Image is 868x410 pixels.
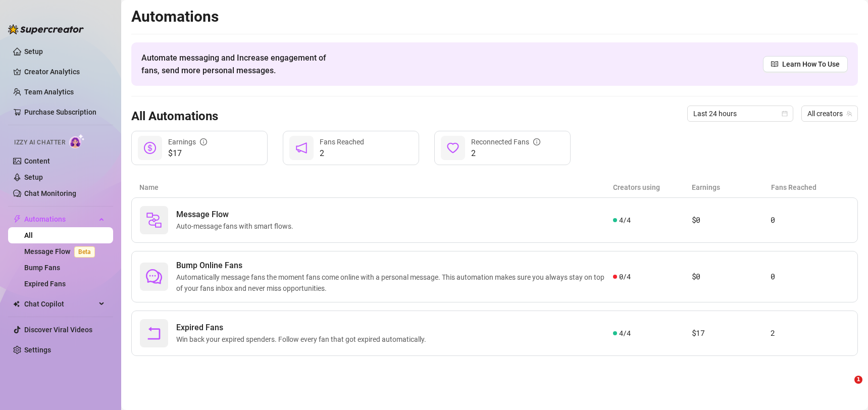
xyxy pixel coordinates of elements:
[74,246,95,258] span: Beta
[14,138,65,147] span: Izzy AI Chatter
[619,215,631,226] span: 4 / 4
[24,157,50,165] a: Content
[24,264,60,272] a: Bump Fans
[771,327,849,339] article: 2
[295,142,308,154] span: notification
[176,260,613,272] span: Bump Online Fans
[146,269,162,285] span: comment
[24,104,105,120] a: Purchase Subscription
[771,271,849,283] article: 0
[24,211,96,227] span: Automations
[471,136,540,147] div: Reconnected Fans
[619,328,631,339] span: 4 / 4
[176,272,613,294] span: Automatically message fans the moment fans come online with a personal message. This automation m...
[141,52,336,77] span: Automate messaging and Increase engagement of fans, send more personal messages.
[24,231,33,239] a: All
[24,64,105,80] a: Creator Analytics
[176,209,297,221] span: Message Flow
[13,300,20,307] img: Chat Copilot
[24,88,74,96] a: Team Analytics
[176,221,297,232] span: Auto-message fans with smart flows.
[834,376,858,400] iframe: Intercom live chat
[846,111,852,117] span: team
[8,24,84,34] img: logo-BBDzfeDw.svg
[693,106,787,121] span: Last 24 hours
[692,214,771,226] article: $0
[320,147,364,160] span: 2
[13,215,21,223] span: thunderbolt
[782,111,788,117] span: calendar
[771,182,850,193] article: Fans Reached
[168,147,207,160] span: $17
[24,47,43,56] a: Setup
[771,61,778,68] span: read
[533,138,540,145] span: info-circle
[320,138,364,146] span: Fans Reached
[176,322,430,334] span: Expired Fans
[613,182,692,193] article: Creators using
[176,334,430,345] span: Win back your expired spenders. Follow every fan that got expired automatically.
[24,189,76,197] a: Chat Monitoring
[782,59,840,70] span: Learn How To Use
[24,326,92,334] a: Discover Viral Videos
[619,271,631,282] span: 0 / 4
[139,182,613,193] article: Name
[692,182,771,193] article: Earnings
[131,7,858,26] h2: Automations
[200,138,207,145] span: info-circle
[771,214,849,226] article: 0
[692,271,771,283] article: $0
[146,325,162,341] span: rollback
[854,376,862,384] span: 1
[24,346,51,354] a: Settings
[131,109,218,125] h3: All Automations
[807,106,852,121] span: All creators
[24,296,96,312] span: Chat Copilot
[146,212,162,228] img: svg%3e
[692,327,771,339] article: $17
[24,280,66,288] a: Expired Fans
[144,142,156,154] span: dollar
[24,247,99,255] a: Message FlowBeta
[471,147,540,160] span: 2
[168,136,207,147] div: Earnings
[24,173,43,181] a: Setup
[69,134,85,148] img: AI Chatter
[447,142,459,154] span: heart
[763,56,848,72] a: Learn How To Use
